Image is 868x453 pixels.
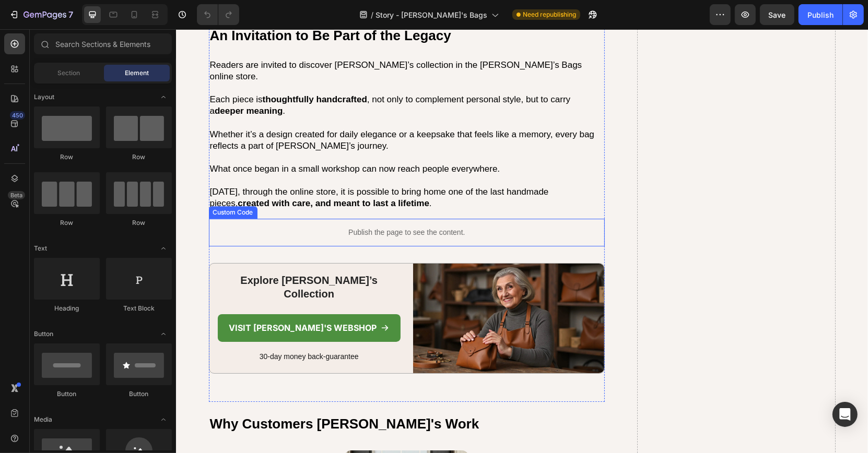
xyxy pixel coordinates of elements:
strong: deeper meaning [39,77,107,87]
div: Custom Code [35,178,79,188]
div: Heading [34,304,100,313]
div: Beta [8,191,25,199]
span: Toggle open [155,89,172,105]
h2: Why Customers [PERSON_NAME]'s Work [33,385,429,405]
iframe: Design area [176,29,868,453]
strong: created with care, and meant to last a lifetime [62,169,253,179]
div: Open Intercom Messenger [832,402,858,427]
span: Text [34,244,47,253]
div: Publish [807,9,834,20]
div: Text Block [106,304,172,313]
div: Row [106,218,172,228]
p: 30-day money back-guarantee [43,321,224,334]
strong: thoughtfully handcrafted [87,65,191,75]
button: Publish [799,4,842,25]
span: Button [34,329,53,339]
p: 7 [68,8,73,21]
span: Section [58,68,80,78]
span: Story - [PERSON_NAME]'s Bags [376,9,487,20]
img: gempages_575986911949095762-d449a950-ee1a-4230-93ca-7f6c7f2bdc54.webp [237,234,428,343]
span: Media [34,415,52,424]
span: Need republishing [523,10,576,19]
span: Toggle open [155,326,172,342]
div: Undo/Redo [197,4,239,25]
p: Visit [PERSON_NAME]'s webshop [53,293,201,304]
a: Visit [PERSON_NAME]'s webshop [42,285,225,313]
p: Publish the page to see the content. [33,198,429,209]
div: Button [34,389,100,399]
button: Save [760,4,794,25]
span: Save [769,10,786,19]
div: Row [106,152,172,162]
h5: Explore [PERSON_NAME]’s Collection [42,243,225,272]
span: Toggle open [155,240,172,257]
div: Row [34,152,100,162]
p: Readers are invited to discover [PERSON_NAME]’s collection in the [PERSON_NAME]’s Bags online sto... [34,30,428,180]
div: 450 [10,111,25,120]
span: Element [125,68,149,78]
span: / [371,9,373,20]
button: 7 [4,4,78,25]
input: Search Sections & Elements [34,33,172,54]
div: Row [34,218,100,228]
div: Button [106,389,172,399]
span: Layout [34,92,54,102]
span: Toggle open [155,411,172,428]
